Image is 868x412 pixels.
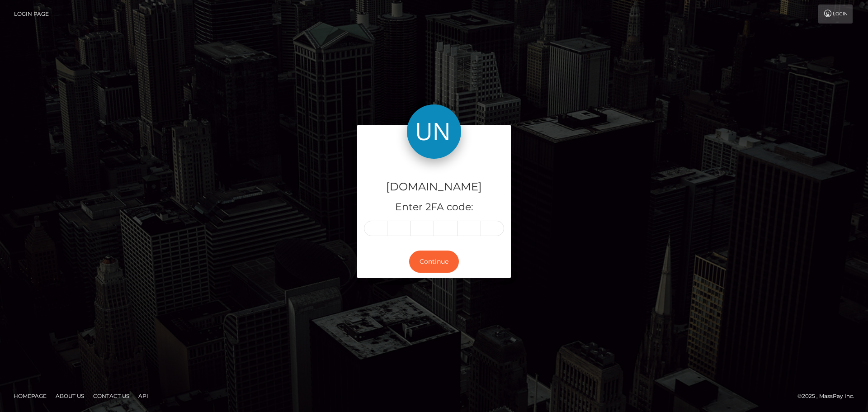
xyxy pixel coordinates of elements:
[10,389,50,403] a: Homepage
[90,389,133,403] a: Contact Us
[818,5,853,24] a: Login
[135,389,152,403] a: API
[407,104,461,159] img: Unlockt.me
[797,391,861,401] div: © 2025 , MassPay Inc.
[364,179,504,195] h4: [DOMAIN_NAME]
[409,251,459,273] button: Continue
[14,5,49,24] a: Login Page
[52,389,88,403] a: About Us
[364,200,504,214] h5: Enter 2FA code:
